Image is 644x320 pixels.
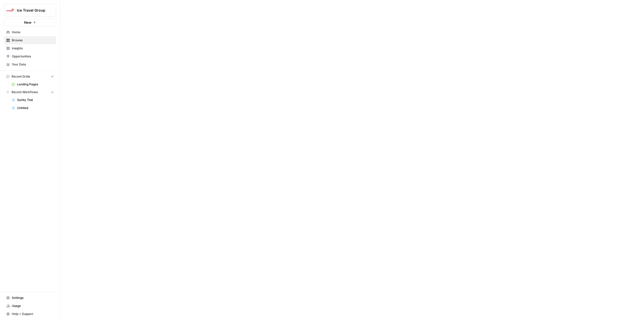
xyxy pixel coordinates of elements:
img: Ice Travel Group Logo [6,6,15,15]
span: Settings [12,296,54,300]
span: Opportunities [12,54,54,59]
span: Help + Support [12,312,54,316]
button: Help + Support [4,310,56,318]
a: Settings [4,294,56,302]
a: Untitled [9,104,56,112]
span: New [24,20,31,25]
button: Workspace: Ice Travel Group [4,4,56,17]
span: Recent Workflows [12,90,38,94]
span: Untitled [17,106,54,110]
a: Landing Pages [9,80,56,88]
button: Recent Grids [4,73,56,80]
span: Ice Travel Group [17,8,47,13]
span: Home [12,30,54,34]
a: Opportunities [4,52,56,60]
a: Your Data [4,60,56,68]
span: Landing Pages [17,82,54,87]
span: Insights [12,46,54,51]
a: Browse [4,36,56,44]
button: Recent Workflows [4,88,56,96]
a: Sanity Test [9,96,56,104]
span: Recent Grids [12,74,30,79]
span: Browse [12,38,54,43]
a: Usage [4,302,56,310]
a: Insights [4,44,56,52]
span: Sanity Test [17,98,54,102]
span: Your Data [12,62,54,67]
button: New [4,19,56,26]
span: Usage [12,304,54,308]
a: Home [4,28,56,36]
